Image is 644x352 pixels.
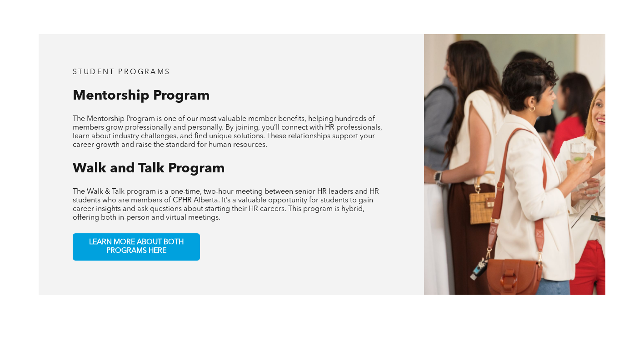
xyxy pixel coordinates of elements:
span: student programs [73,69,170,76]
span: LEARN MORE ABOUT BOTH PROGRAMS HERE [76,238,196,256]
h3: Mentorship Program [73,88,390,104]
span: The Walk & Talk program is a one-time, two-hour meeting between senior HR leaders and HR students... [73,188,379,221]
span: The Mentorship Program is one of our most valuable member benefits, helping hundreds of members g... [73,116,382,149]
a: LEARN MORE ABOUT BOTH PROGRAMS HERE [73,233,200,261]
span: Walk and Talk Program [73,162,225,176]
